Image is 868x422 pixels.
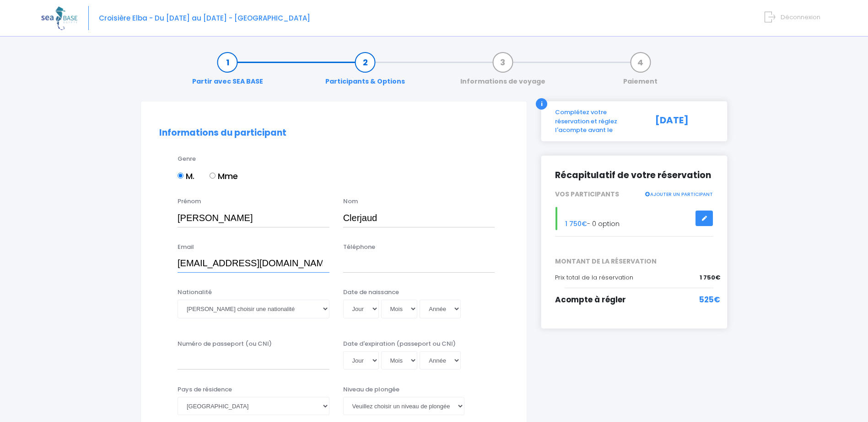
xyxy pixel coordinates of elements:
div: VOS PARTICIPANTS [548,190,720,199]
label: M. [178,170,194,182]
span: 1 750€ [565,219,587,228]
span: Acompte à régler [555,294,626,305]
h2: Informations du participant [159,128,508,138]
a: AJOUTER UN PARTICIPANT [644,190,713,198]
a: Participants & Options [321,58,410,86]
a: Paiement [619,58,662,86]
input: M. [178,173,183,179]
div: - 0 option [548,207,720,230]
input: Mme [210,173,216,179]
label: Numéro de passeport (ou CNI) [178,339,272,348]
span: 1 750€ [700,273,720,282]
span: MONTANT DE LA RÉSERVATION [548,257,720,266]
label: Date d'expiration (passeport ou CNI) [343,339,456,348]
label: Pays de résidence [178,385,232,394]
a: Partir avec SEA BASE [188,58,268,86]
label: Téléphone [343,243,375,252]
span: Croisière Elba - Du [DATE] au [DATE] - [GEOGRAPHIC_DATA] [99,13,310,23]
label: Email [178,243,194,252]
label: Prénom [178,197,201,206]
label: Niveau de plongée [343,385,399,394]
label: Mme [210,170,238,182]
span: Déconnexion [781,13,820,21]
label: Date de naissance [343,288,399,297]
label: Nom [343,197,358,206]
div: Complétez votre réservation et réglez l'acompte avant le [548,108,648,135]
a: Informations de voyage [456,58,550,86]
div: [DATE] [648,108,720,135]
h2: Récapitulatif de votre réservation [555,169,713,181]
div: i [536,98,547,110]
span: 525€ [699,294,720,306]
label: Genre [178,154,196,164]
span: Prix total de la réservation [555,273,633,282]
label: Nationalité [178,288,212,297]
